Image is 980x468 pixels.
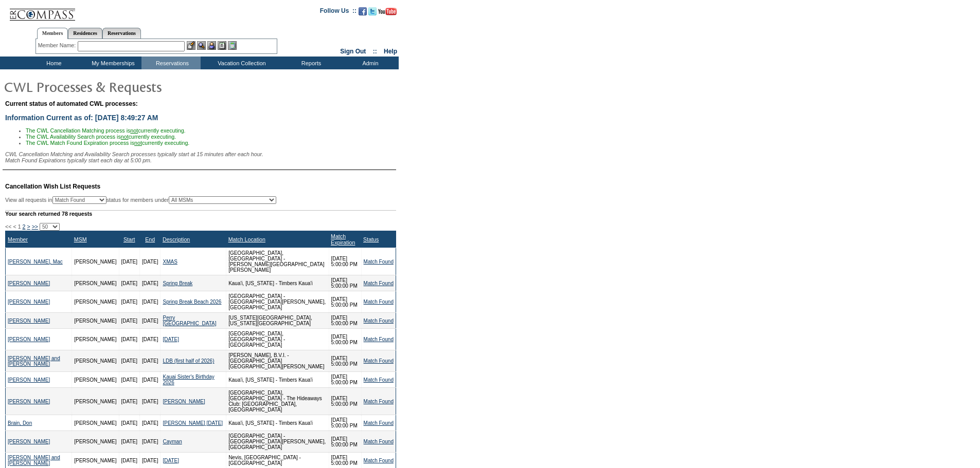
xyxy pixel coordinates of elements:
u: not [134,140,142,146]
td: My Memberships [82,57,141,69]
a: [PERSON_NAME] and [PERSON_NAME] [8,355,60,367]
td: [GEOGRAPHIC_DATA], [GEOGRAPHIC_DATA] - [GEOGRAPHIC_DATA] [226,329,329,350]
td: [DATE] [119,372,139,388]
td: Kaua'i, [US_STATE] - Timbers Kaua'i [226,275,329,291]
td: [GEOGRAPHIC_DATA], [GEOGRAPHIC_DATA] - The Hideaways Club: [GEOGRAPHIC_DATA], [GEOGRAPHIC_DATA] [226,388,329,415]
a: Spring Break Beach 2026 [163,299,221,305]
td: [PERSON_NAME] [72,388,119,415]
a: Match Expiration [331,233,355,246]
a: Member [8,236,28,242]
a: XMAS [163,259,177,265]
td: [DATE] 5:00:00 PM [329,431,361,453]
td: [DATE] [139,388,160,415]
span: < [13,223,16,230]
td: [DATE] [139,329,160,350]
a: Help [384,48,397,55]
a: Cayman [163,439,182,444]
a: 2 [23,223,26,230]
div: Your search returned 78 requests [5,210,396,217]
img: Subscribe to our YouTube Channel [378,8,397,15]
td: Reservations [141,57,201,69]
u: not [121,134,129,140]
a: End [145,236,155,242]
a: Match Found [364,358,394,364]
a: Residences [68,28,102,39]
td: [PERSON_NAME] [72,329,119,350]
a: Match Found [364,399,394,404]
td: [PERSON_NAME], B.V.I. - [GEOGRAPHIC_DATA] [GEOGRAPHIC_DATA][PERSON_NAME] [226,350,329,372]
td: [DATE] [139,275,160,291]
td: [DATE] [139,313,160,329]
td: [DATE] [139,372,160,388]
td: Kaua'i, [US_STATE] - Timbers Kaua'i [226,415,329,431]
td: [DATE] [119,329,139,350]
a: [PERSON_NAME] and [PERSON_NAME] [8,455,60,466]
td: [US_STATE][GEOGRAPHIC_DATA], [US_STATE][GEOGRAPHIC_DATA] [226,313,329,329]
a: [PERSON_NAME] [8,299,50,305]
td: [DATE] [119,275,139,291]
span: Information Current as of: [DATE] 8:49:27 AM [5,114,158,122]
td: [PERSON_NAME] [72,350,119,372]
td: Vacation Collection [201,57,280,69]
td: [DATE] [119,388,139,415]
a: Match Found [364,420,394,426]
td: [DATE] [119,291,139,313]
a: Members [37,28,68,39]
td: [DATE] 5:00:00 PM [329,372,361,388]
td: [PERSON_NAME] [72,431,119,453]
span: 1 [18,223,21,230]
a: Perry [GEOGRAPHIC_DATA] [163,315,216,326]
a: Status [363,236,379,242]
a: [PERSON_NAME] [8,377,50,383]
td: [DATE] 5:00:00 PM [329,329,361,350]
td: [DATE] [139,248,160,275]
div: Member Name: [38,41,78,50]
a: [DATE] [163,336,179,342]
a: Match Found [364,299,394,305]
td: [PERSON_NAME] [72,248,119,275]
a: Brain, Don [8,420,32,426]
td: [DATE] [139,350,160,372]
a: [PERSON_NAME] [8,280,50,286]
a: [DATE] [163,458,179,463]
span: The CWL Match Found Expiration process is currently executing. [26,140,189,146]
u: not [130,127,138,134]
td: [GEOGRAPHIC_DATA] - [GEOGRAPHIC_DATA][PERSON_NAME], [GEOGRAPHIC_DATA] [226,291,329,313]
td: [DATE] [139,291,160,313]
a: Match Found [364,458,394,463]
a: Match Found [364,318,394,324]
a: Match Found [364,439,394,444]
span: The CWL Cancellation Matching process is currently executing. [26,127,186,134]
td: [DATE] 5:00:00 PM [329,313,361,329]
td: Home [23,57,82,69]
a: Match Found [364,280,394,286]
a: [PERSON_NAME] [163,399,205,404]
a: [PERSON_NAME] [8,439,50,444]
td: [GEOGRAPHIC_DATA] - [GEOGRAPHIC_DATA][PERSON_NAME], [GEOGRAPHIC_DATA] [226,431,329,453]
a: Become our fan on Facebook [359,10,367,16]
td: [PERSON_NAME] [72,415,119,431]
a: Kauai Sister's Birthday 2026 [163,374,214,385]
span: The CWL Availability Search process is currently executing. [26,134,176,140]
td: [DATE] [119,350,139,372]
td: [PERSON_NAME] [72,291,119,313]
a: Start [123,236,135,242]
div: CWL Cancellation Matching and Availability Search processes typically start at 15 minutes after e... [5,151,396,163]
a: [PERSON_NAME], Mac [8,259,63,265]
td: [DATE] 5:00:00 PM [329,275,361,291]
a: Spring Break [163,280,192,286]
a: Match Found [364,336,394,342]
a: Subscribe to our YouTube Channel [378,10,397,16]
img: b_edit.gif [187,41,195,50]
td: [DATE] [119,431,139,453]
a: [PERSON_NAME] [8,318,50,324]
td: [PERSON_NAME] [72,372,119,388]
td: [DATE] [139,431,160,453]
span: << [5,223,11,230]
a: [PERSON_NAME] [DATE] [163,420,223,426]
a: Follow us on Twitter [368,10,377,16]
td: [PERSON_NAME] [72,313,119,329]
a: > [27,223,30,230]
td: [DATE] 5:00:00 PM [329,248,361,275]
td: [DATE] 5:00:00 PM [329,388,361,415]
